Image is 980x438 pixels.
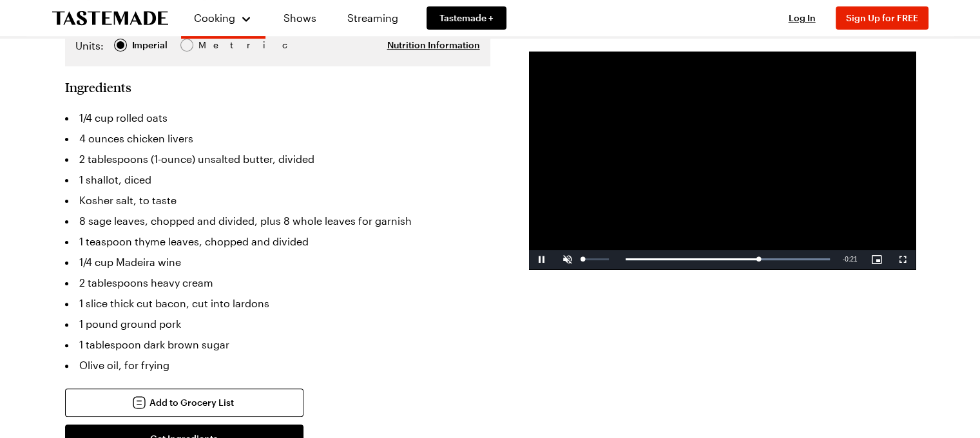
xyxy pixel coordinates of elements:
button: Fullscreen [890,250,916,269]
span: Cooking [194,12,235,24]
li: 1/4 cup rolled oats [65,108,490,128]
button: Pause [529,250,555,269]
button: Picture-in-Picture [864,250,890,269]
label: Units: [75,38,104,53]
button: Add to Grocery List [65,388,303,417]
li: 1 slice thick cut bacon, cut into lardons [65,293,490,314]
li: 1 tablespoon dark brown sugar [65,334,490,355]
span: Metric [198,38,227,52]
div: Progress Bar [626,258,830,260]
div: Metric [198,38,226,52]
li: 8 sage leaves, chopped and divided, plus 8 whole leaves for garnish [65,211,490,231]
button: Log In [776,12,828,24]
li: 1 teaspoon thyme leaves, chopped and divided [65,231,490,252]
span: Sign Up for FREE [846,12,918,23]
div: Imperial Metric [75,38,226,56]
span: Log In [789,12,816,23]
li: 1/4 cup Madeira wine [65,252,490,272]
span: - [843,256,845,263]
li: 1 shallot, diced [65,169,490,190]
button: Sign Up for FREE [836,6,928,30]
span: Add to Grocery List [149,396,234,409]
span: Tastemade + [439,12,494,24]
button: Unmute [555,250,581,269]
button: Cooking [194,5,253,31]
li: Olive oil, for frying [65,355,490,376]
span: 0:21 [845,256,857,263]
button: Nutrition Information [387,39,480,52]
span: Imperial [132,38,169,52]
li: 4 ounces chicken livers [65,128,490,149]
a: To Tastemade Home Page [52,11,168,26]
h2: Ingredients [65,79,131,95]
li: 2 tablespoons (1-ounce) unsalted butter, divided [65,149,490,169]
video-js: Video Player [529,52,916,269]
li: 1 pound ground pork [65,314,490,334]
div: Volume Level [582,258,609,260]
li: 2 tablespoons heavy cream [65,272,490,293]
a: Tastemade + [427,6,506,30]
li: Kosher salt, to taste [65,190,490,211]
div: Imperial [132,38,168,52]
